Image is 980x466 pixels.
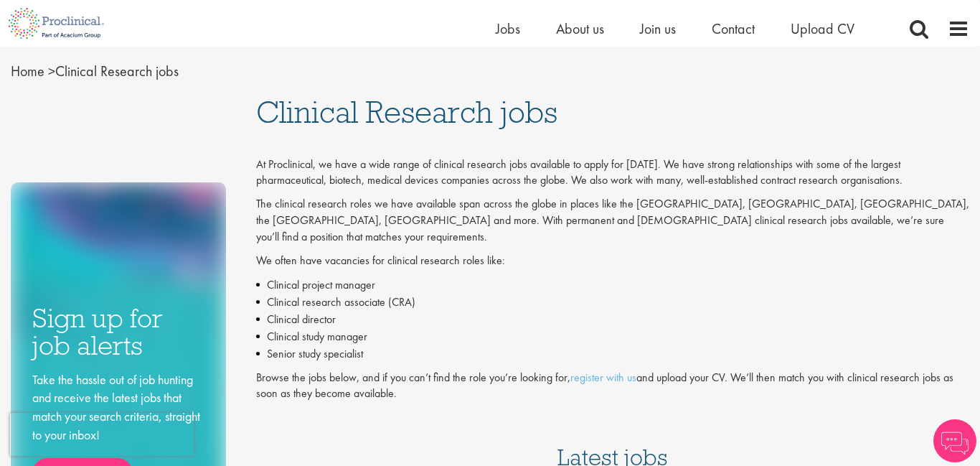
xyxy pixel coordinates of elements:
a: Jobs [496,19,520,38]
p: We often have vacancies for clinical research roles like: [256,253,970,269]
a: Upload CV [791,19,854,38]
p: Browse the jobs below, and if you can’t find the role you’re looking for, and upload your CV. We’... [256,370,970,403]
a: Join us [640,19,676,38]
img: Chatbot [933,419,976,462]
p: At Proclinical, we have a wide range of clinical research jobs available to apply for [DATE]. We ... [256,157,970,190]
a: About us [556,19,604,38]
a: Contact [712,19,755,38]
iframe: reCAPTCHA [10,413,194,456]
p: The clinical research roles we have available span across the globe in places like the [GEOGRAPHI... [256,196,970,246]
li: Clinical study manager [256,328,970,345]
span: Clinical Research jobs [11,62,179,80]
span: Clinical Research jobs [256,93,557,131]
a: register with us [570,370,636,385]
li: Clinical research associate (CRA) [256,294,970,311]
li: Senior study specialist [256,345,970,363]
li: Clinical project manager [256,276,970,294]
a: breadcrumb link to Home [11,62,44,80]
span: > [48,62,55,80]
h3: Sign up for job alerts [32,304,204,360]
li: Clinical director [256,311,970,328]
